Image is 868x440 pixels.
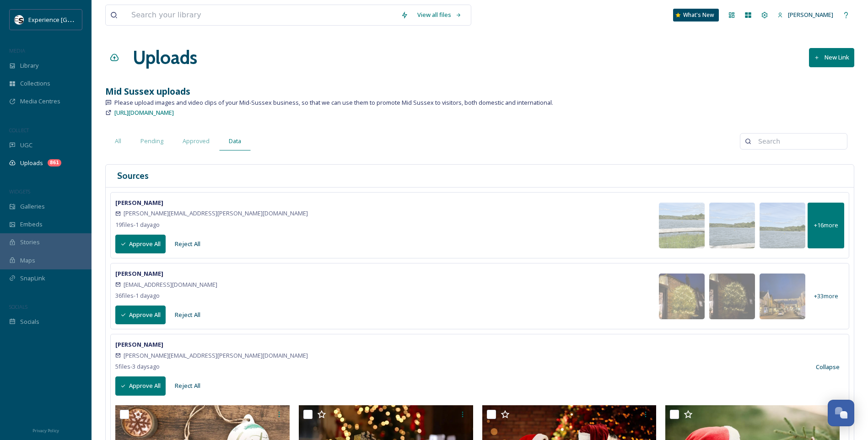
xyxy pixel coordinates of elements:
span: + 33 more [814,292,838,300]
button: Approve All [115,306,166,324]
button: Approve All [115,235,166,253]
img: 065f7dd7-1ba0-46cf-99e7-310630c37c2e.jpg [760,203,805,248]
span: Approved [183,137,210,145]
span: [EMAIL_ADDRESS][DOMAIN_NAME] [124,280,217,289]
span: Please upload images and video clips of your Mid-Sussex business, so that we can use them to prom... [114,98,553,107]
span: MEDIA [9,47,25,54]
span: [PERSON_NAME][EMAIL_ADDRESS][PERSON_NAME][DOMAIN_NAME] [124,209,308,218]
img: 86b6aa8b-3e6b-4bb3-90e0-29371ee266e8.jpg [709,203,755,248]
span: Galleries [20,202,45,211]
span: SOCIALS [9,303,27,310]
span: COLLECT [9,127,29,134]
a: [PERSON_NAME] [773,6,838,24]
div: 861 [48,159,61,166]
span: + 16 more [814,221,838,230]
button: Approve All [115,376,166,395]
button: Reject All [170,306,205,324]
button: Open Chat [828,400,854,426]
strong: Mid Sussex uploads [105,85,190,97]
strong: [PERSON_NAME] [115,199,163,207]
a: [URL][DOMAIN_NAME] [114,107,174,118]
button: New Link [809,48,854,67]
span: UGC [20,141,32,150]
span: [PERSON_NAME][EMAIL_ADDRESS][PERSON_NAME][DOMAIN_NAME] [124,351,308,360]
strong: [PERSON_NAME] [115,340,163,349]
span: Maps [20,256,35,265]
span: Data [229,137,241,145]
span: 19 file s - 1 day ago [115,220,160,229]
span: 36 file s - 1 day ago [115,291,160,300]
input: Search [754,132,842,150]
span: Uploads [20,159,43,167]
span: 5 file s - 3 days ago [115,362,160,370]
a: View all files [413,6,466,24]
span: Privacy Policy [32,428,59,434]
span: Stories [20,238,40,247]
img: 831f7ee9-63cd-49db-a991-c4d9f0d17c20.jpg [659,274,705,319]
span: Collections [20,79,50,88]
span: Embeds [20,220,43,229]
img: WSCC%20ES%20Socials%20Icon%20-%20Secondary%20-%20Black.jpg [15,15,24,24]
button: Collapse [811,358,844,376]
button: Reject All [170,235,205,253]
span: Media Centres [20,97,60,106]
a: Uploads [133,44,197,71]
img: b613b720-97ed-4032-8cec-00757fb430a3.jpg [760,274,805,319]
a: What's New [673,9,719,21]
img: da7e403d-65af-4902-aa30-f647fae28da0.jpg [659,203,705,248]
span: Socials [20,317,39,326]
button: Reject All [170,377,205,395]
input: Search your library [127,5,396,25]
img: eb908742-3780-471f-8a6f-5c8d8e89ccba.jpg [709,274,755,319]
span: Library [20,61,38,70]
span: Pending [140,137,163,145]
span: [URL][DOMAIN_NAME] [114,108,174,117]
span: All [115,137,121,145]
span: Experience [GEOGRAPHIC_DATA] [28,15,119,24]
span: [PERSON_NAME] [788,11,833,19]
a: Privacy Policy [32,424,59,435]
h3: Sources [117,169,149,182]
span: SnapLink [20,274,45,283]
span: WIDGETS [9,188,30,195]
strong: [PERSON_NAME] [115,269,163,278]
